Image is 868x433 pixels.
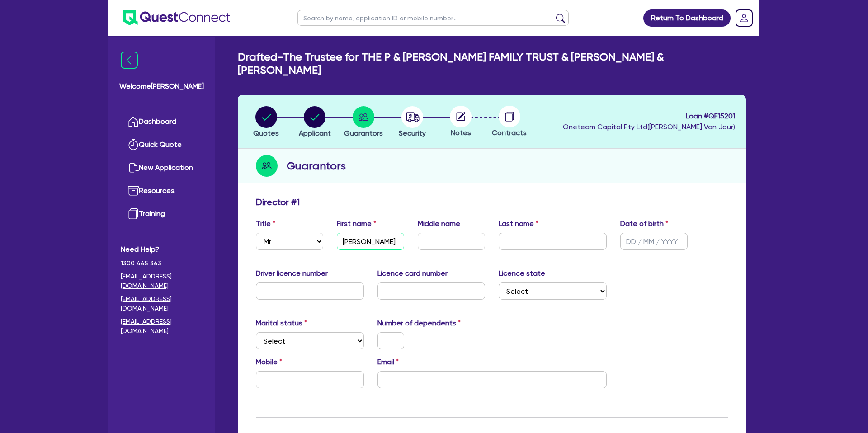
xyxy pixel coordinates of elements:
[238,51,746,77] h2: Drafted - The Trustee for THE P & [PERSON_NAME] FAMILY TRUST & [PERSON_NAME] & [PERSON_NAME]
[128,139,139,150] img: quick-quote
[620,233,688,250] input: DD / MM / YYYY
[128,162,139,173] img: new-application
[256,197,300,207] h3: Director # 1
[377,268,448,279] label: Licence card number
[499,268,545,279] label: Licence state
[121,317,203,336] a: [EMAIL_ADDRESS][DOMAIN_NAME]
[256,357,282,367] label: Mobile
[253,129,279,137] span: Quotes
[298,106,331,139] button: Applicant
[121,52,138,69] img: icon-menu-close
[121,244,203,255] span: Need Help?
[451,128,471,137] span: Notes
[128,208,139,219] img: training
[128,185,139,196] img: resources
[121,133,203,156] a: Quick Quote
[377,318,461,329] label: Number of dependents
[121,179,203,202] a: Resources
[563,111,735,122] span: Loan # QF15201
[123,10,230,25] img: quest-connect-logo-blue
[256,318,307,329] label: Marital status
[121,294,203,313] a: [EMAIL_ADDRESS][DOMAIN_NAME]
[253,106,279,139] button: Quotes
[563,122,735,131] span: Oneteam Capital Pty Ltd ( [PERSON_NAME] Van Jour )
[643,9,731,27] a: Return To Dashboard
[299,129,331,137] span: Applicant
[620,218,668,229] label: Date of birth
[418,218,460,229] label: Middle name
[256,268,328,279] label: Driver licence number
[344,106,383,139] button: Guarantors
[398,106,426,139] button: Security
[256,155,278,177] img: step-icon
[121,202,203,226] a: Training
[287,158,346,174] h2: Guarantors
[121,259,203,268] span: 1300 465 363
[121,272,203,291] a: [EMAIL_ADDRESS][DOMAIN_NAME]
[119,81,204,92] span: Welcome [PERSON_NAME]
[377,357,399,367] label: Email
[399,129,426,137] span: Security
[499,218,538,229] label: Last name
[344,129,383,137] span: Guarantors
[492,128,527,137] span: Contracts
[297,10,569,26] input: Search by name, application ID or mobile number...
[121,110,203,133] a: Dashboard
[337,218,376,229] label: First name
[732,6,756,30] a: Dropdown toggle
[121,156,203,179] a: New Application
[256,218,275,229] label: Title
